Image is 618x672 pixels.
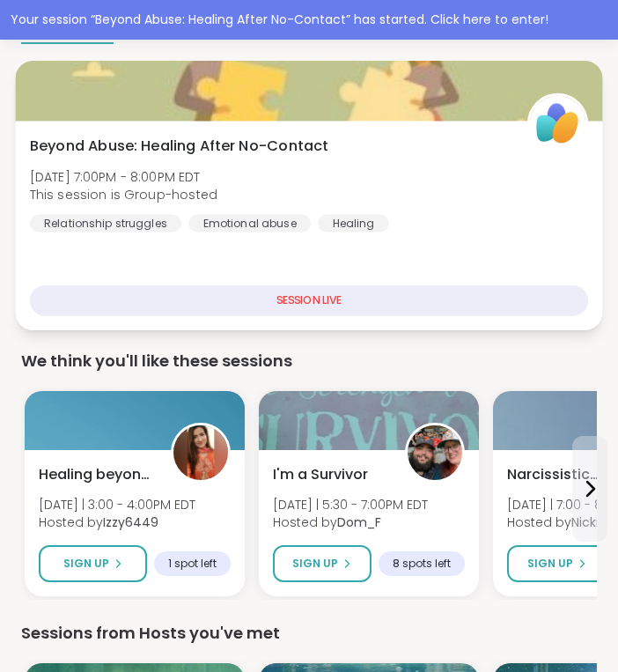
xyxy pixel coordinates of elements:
[63,556,109,572] span: Sign Up
[21,349,597,373] div: We think you'll like these sessions
[527,556,573,572] span: Sign Up
[318,214,389,232] div: Healing
[103,513,158,531] b: Izzy6449
[30,167,217,185] span: [DATE] 7:00PM - 8:00PM EDT
[408,425,462,480] img: Dom_F
[507,545,607,582] button: Sign Up
[273,496,428,513] span: [DATE] | 5:30 - 7:00PM EDT
[530,96,585,151] img: ShareWell
[273,464,368,485] span: I'm a Survivor
[393,557,451,571] span: 8 spots left
[292,556,338,572] span: Sign Up
[337,513,381,531] b: Dom_F
[571,513,607,531] b: NickiT
[39,545,147,582] button: Sign Up
[273,513,428,531] span: Hosted by
[30,285,588,316] div: SESSION LIVE
[39,513,195,531] span: Hosted by
[21,621,597,646] div: Sessions from Hosts you've met
[188,214,311,232] div: Emotional abuse
[39,496,195,513] span: [DATE] | 3:00 - 4:00PM EDT
[11,11,607,29] div: Your session “ Beyond Abuse: Healing After No-Contact ” has started. Click here to enter!
[30,186,217,203] span: This session is Group-hosted
[273,545,372,582] button: Sign Up
[30,214,181,232] div: Relationship struggles
[39,464,151,485] span: Healing beyond Religion
[168,557,217,571] span: 1 spot left
[173,425,228,480] img: Izzy6449
[30,136,329,157] span: Beyond Abuse: Healing After No-Contact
